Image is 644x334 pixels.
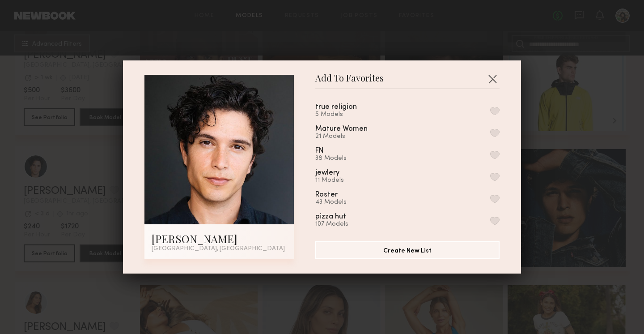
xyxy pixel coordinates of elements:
[315,213,346,221] div: pizza hut
[315,169,339,177] div: jewlery
[315,241,500,259] button: Create New List
[315,75,384,88] span: Add To Favorites
[315,199,359,206] div: 43 Models
[315,177,361,184] div: 11 Models
[315,147,325,155] div: FN
[315,191,338,199] div: Roster
[315,111,378,118] div: 5 Models
[485,72,500,86] button: Close
[315,133,389,140] div: 21 Models
[315,155,347,162] div: 38 Models
[315,125,368,133] div: Mature Women
[315,103,357,111] div: true religion
[152,246,287,252] div: [GEOGRAPHIC_DATA], [GEOGRAPHIC_DATA]
[315,221,368,228] div: 107 Models
[152,231,287,246] div: [PERSON_NAME]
